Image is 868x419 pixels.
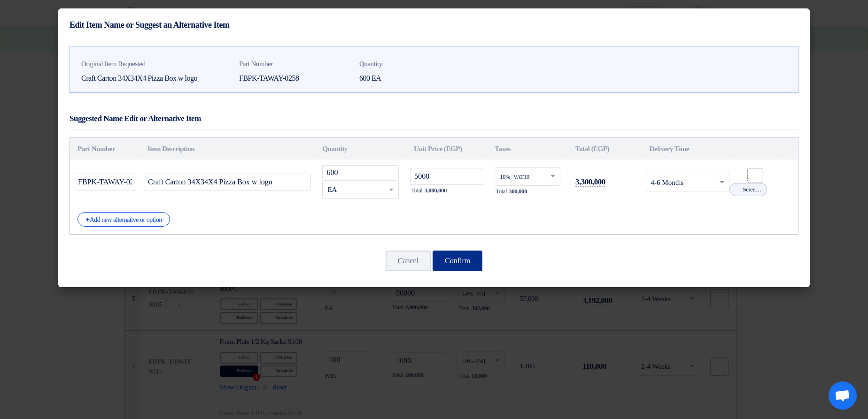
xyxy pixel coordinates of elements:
th: Taxes [487,138,568,160]
input: RFQ_STEP1.ITEMS.2.AMOUNT_TITLE [322,165,399,180]
th: Quantity [315,138,406,160]
input: Part Number [74,174,136,190]
div: 600 EA [359,73,472,84]
div: Part Number [239,59,352,69]
div: FBPK-TAWAY-0258 [239,73,352,84]
div: Add new alternative or option [77,212,170,227]
div: Original Item Requested [81,59,232,69]
button: Confirm [433,251,482,271]
div: Craft Carton 34X34X4 Pizza Box w logo [81,73,232,84]
span: 300,000 [509,187,527,196]
th: Item Description [140,138,315,160]
th: Delivery Time [642,138,734,160]
div: Quantity [359,59,472,69]
th: Unit Price (EGP) [406,138,487,160]
ng-select: VAT [495,167,560,186]
button: Cancel [386,251,431,271]
span: 3,300,000 [575,177,605,187]
span: + [85,216,90,224]
th: Part Number [70,138,140,160]
span: Total [411,186,422,195]
input: Unit Price [410,168,483,185]
span: 3,000,000 [424,186,447,195]
span: EA [327,184,337,195]
span: Total [496,187,507,196]
th: Total (EGP) [568,138,642,160]
h4: Edit Item Name or Suggest an Alternative Item [70,20,230,30]
input: Add Item Description [144,174,311,190]
div: Suggested Name Edit or Alternative Item [70,113,201,125]
span: Screenshot_from___1760314615096.png [743,185,761,194]
div: Open chat [829,381,857,410]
